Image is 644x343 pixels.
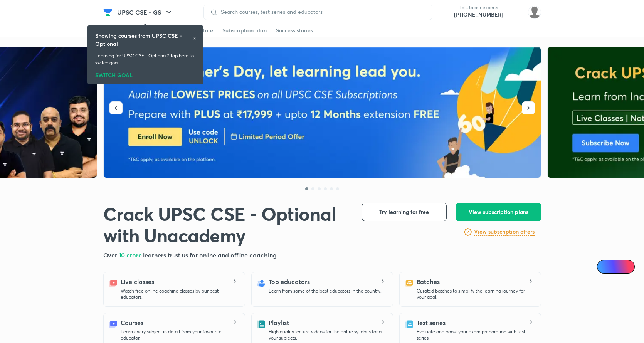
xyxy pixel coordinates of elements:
div: Success stories [276,27,313,34]
div: Store [200,27,213,34]
p: High quality lecture videos for the entire syllabus for all your subjects. [269,329,387,341]
div: Subscription plan [222,27,267,34]
img: Company Logo [103,8,113,17]
div: SWITCH GOAL [95,69,195,78]
a: [PHONE_NUMBER] [454,11,503,18]
p: Learn from some of the best educators in the country. [269,288,382,294]
button: View subscription plans [456,203,541,221]
p: Evaluate and boost your exam preparation with test series. [417,329,535,341]
h5: Batches [417,277,440,286]
span: View subscription plans [469,208,528,216]
button: Try learning for free [362,203,447,221]
h1: Crack UPSC CSE - Optional with Unacademy [103,203,350,246]
span: Ai Doubts [610,264,630,270]
a: Success stories [276,24,313,37]
p: Learn every subject in detail from your favourite educator. [121,329,239,341]
button: UPSC CSE - GS [113,5,178,20]
a: Subscription plan [222,24,267,37]
span: learners trust us for online and offline coaching [143,251,276,259]
h5: Courses [121,318,143,327]
h6: View subscription offers [474,228,535,236]
img: Abdul Ramzeen [528,6,541,19]
a: Ai Doubts [597,260,635,274]
span: Over [103,251,119,259]
img: avatar [509,6,522,18]
a: View subscription offers [474,227,535,237]
h5: Test series [417,318,446,327]
span: Try learning for free [379,208,429,216]
p: Watch free online coaching classes by our best educators. [121,288,239,300]
a: Store [200,24,213,37]
p: Learning for UPSC CSE - Optional? Tap here to switch goal [95,52,195,66]
h5: Playlist [269,318,289,327]
input: Search courses, test series and educators [218,9,426,15]
h5: Top educators [269,277,310,286]
img: Icon [602,264,608,270]
img: call-us [439,5,454,20]
p: Talk to our experts [454,5,503,11]
span: 10 crore [119,251,143,259]
h5: Live classes [121,277,154,286]
h6: Showing courses from UPSC CSE - Optional [95,32,192,48]
p: Curated batches to simplify the learning journey for your goal. [417,288,535,300]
